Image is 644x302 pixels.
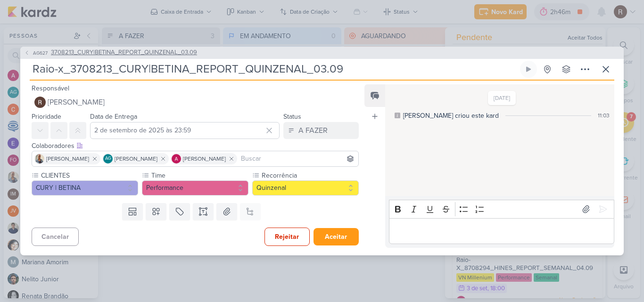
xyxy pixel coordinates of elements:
[283,122,359,139] button: A FAZER
[183,155,226,163] span: [PERSON_NAME]
[48,97,105,108] span: [PERSON_NAME]
[105,156,111,161] p: AG
[150,171,248,180] label: Time
[103,154,113,163] div: Aline Gimenez Graciano
[525,65,532,73] div: Ligar relógio
[51,48,197,57] span: 3708213_CURY|BETINA_REPORT_QUINZENAL_03.09
[32,84,69,92] label: Responsável
[32,113,61,121] label: Prioridade
[172,154,181,163] img: Alessandra Gomes
[40,171,138,180] label: CLIENTES
[35,154,44,163] img: Iara Santos
[32,180,138,196] button: CURY | BETINA
[314,228,359,245] button: Aceitar
[239,153,356,164] input: Buscar
[389,218,614,244] div: Editor editing area: main
[90,113,137,121] label: Data de Entrega
[283,113,301,121] label: Status
[34,97,46,108] img: Rafael Dornelles
[32,228,79,246] button: Cancelar
[30,61,518,78] input: Kard Sem Título
[46,155,89,163] span: [PERSON_NAME]
[115,155,157,163] span: [PERSON_NAME]
[252,180,359,196] button: Quinzenal
[261,171,359,180] label: Recorrência
[24,48,197,57] button: AG627 3708213_CURY|BETINA_REPORT_QUINZENAL_03.09
[32,49,49,57] span: AG627
[264,228,310,246] button: Rejeitar
[389,200,614,218] div: Editor toolbar
[90,122,280,139] input: Select a date
[298,125,328,136] div: A FAZER
[32,141,359,151] div: Colaboradores
[142,180,248,196] button: Performance
[598,111,610,120] div: 11:03
[32,94,359,111] button: [PERSON_NAME]
[403,111,499,121] div: [PERSON_NAME] criou este kard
